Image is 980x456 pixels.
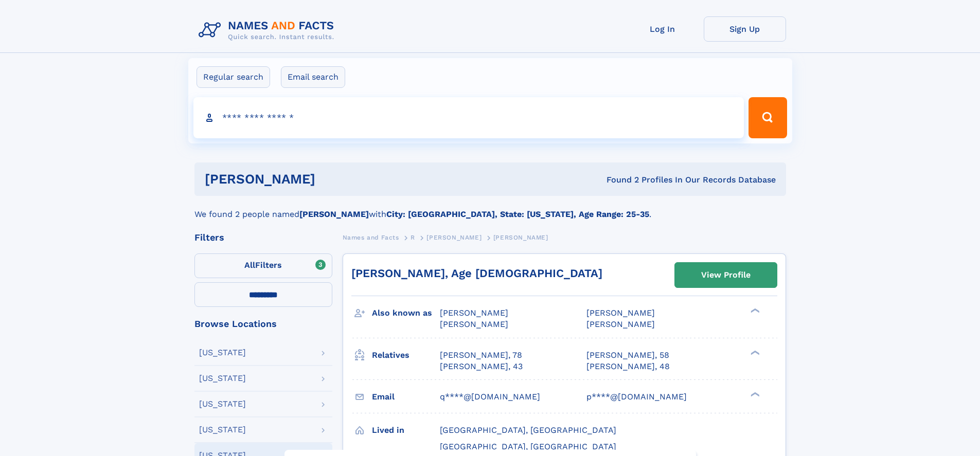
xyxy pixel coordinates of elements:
[281,66,345,88] label: Email search
[343,231,399,244] a: Names and Facts
[440,319,508,329] span: [PERSON_NAME]
[748,349,760,356] div: ❯
[372,346,440,364] h3: Relatives
[426,231,482,244] a: [PERSON_NAME]
[440,442,616,451] span: [GEOGRAPHIC_DATA], [GEOGRAPHIC_DATA]
[199,374,246,382] div: [US_STATE]
[194,319,332,329] div: Browse Locations
[621,16,704,42] a: Log In
[194,16,343,44] img: Logo Names and Facts
[704,16,786,42] a: Sign Up
[440,361,523,372] a: [PERSON_NAME], 43
[411,234,415,241] span: R
[197,66,270,88] label: Regular search
[299,209,369,219] b: [PERSON_NAME]
[440,425,616,435] span: [GEOGRAPHIC_DATA], [GEOGRAPHIC_DATA]
[194,253,332,278] label: Filters
[244,260,255,270] span: All
[586,350,669,361] a: [PERSON_NAME], 58
[411,231,415,244] a: R
[372,422,440,439] h3: Lived in
[205,173,461,186] h1: [PERSON_NAME]
[372,388,440,406] h3: Email
[194,196,786,221] div: We found 2 people named with .
[372,304,440,322] h3: Also known as
[586,361,670,372] a: [PERSON_NAME], 48
[586,308,655,318] span: [PERSON_NAME]
[199,426,246,434] div: [US_STATE]
[426,234,482,241] span: [PERSON_NAME]
[199,349,246,357] div: [US_STATE]
[749,97,787,138] button: Search Button
[461,174,776,186] div: Found 2 Profiles In Our Records Database
[193,97,744,138] input: search input
[351,267,602,280] a: [PERSON_NAME], Age [DEMOGRAPHIC_DATA]
[440,350,522,361] a: [PERSON_NAME], 78
[586,319,655,329] span: [PERSON_NAME]
[199,400,246,408] div: [US_STATE]
[701,263,751,287] div: View Profile
[194,233,332,242] div: Filters
[748,391,760,397] div: ❯
[675,263,777,287] a: View Profile
[440,308,508,318] span: [PERSON_NAME]
[493,234,548,241] span: [PERSON_NAME]
[748,307,760,314] div: ❯
[386,209,649,219] b: City: [GEOGRAPHIC_DATA], State: [US_STATE], Age Range: 25-35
